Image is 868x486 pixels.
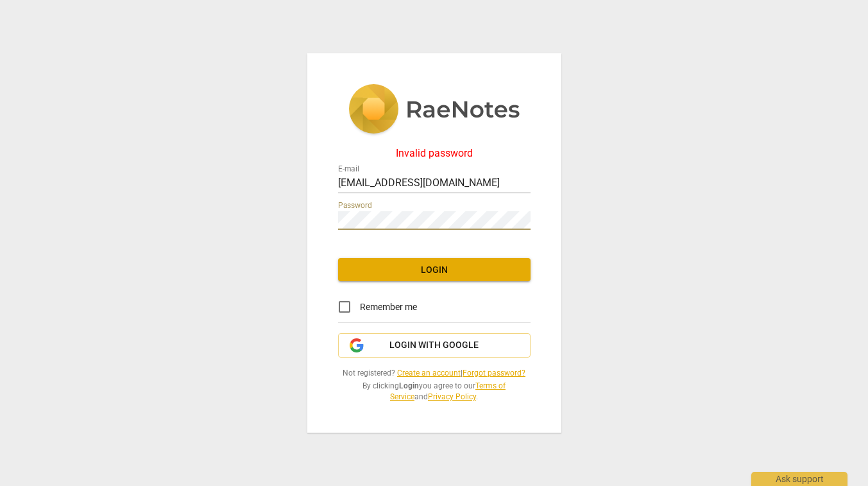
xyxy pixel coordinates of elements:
[399,381,419,390] b: Login
[338,148,531,159] div: Invalid password
[338,202,372,210] label: Password
[389,339,479,352] span: Login with Google
[338,368,531,379] span: Not registered? |
[360,300,417,314] span: Remember me
[338,381,531,402] span: By clicking you agree to our and .
[338,333,531,358] button: Login with Google
[348,84,520,137] img: 5ac2273c67554f335776073100b6d88f.svg
[338,258,531,281] button: Login
[463,369,525,378] a: Forgot password?
[428,392,476,401] a: Privacy Policy
[751,472,847,486] div: Ask support
[338,166,359,173] label: E-mail
[397,369,461,378] a: Create an account
[348,264,520,277] span: Login
[390,381,506,401] a: Terms of Service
